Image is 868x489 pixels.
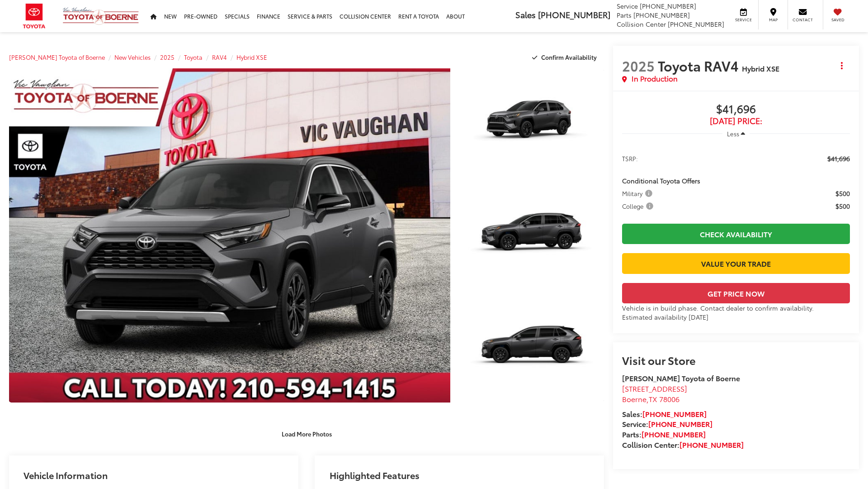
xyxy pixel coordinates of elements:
img: 2025 Toyota RAV4 Hybrid XSE [458,293,605,404]
button: Military [622,189,656,198]
button: Load More Photos [275,426,338,441]
img: 2025 Toyota RAV4 Hybrid XSE [458,180,605,291]
strong: Sales: [622,408,707,419]
span: Parts [617,10,632,19]
img: Vic Vaughan Toyota of Boerne [62,7,139,25]
span: Collision Center [617,19,666,29]
span: Confirm Availability [541,53,597,61]
a: Expand Photo 2 [460,182,604,290]
a: [PHONE_NUMBER] [679,439,744,450]
a: Expand Photo 0 [9,68,450,403]
span: College [622,201,655,211]
a: [PHONE_NUMBER] [642,429,706,439]
button: College [622,201,656,211]
span: Contact [793,17,813,23]
a: Hybrid XSE [236,53,267,61]
span: Toyota RAV4 [658,56,742,75]
a: Toyota [184,53,203,61]
span: $500 [835,201,850,211]
a: Check Availability [622,224,850,244]
img: 2025 Toyota RAV4 Hybrid XSE [5,67,454,404]
span: Map [763,17,783,23]
div: Vehicle is in build phase. Contact dealer to confirm availability. Estimated availability [DATE] [622,303,850,321]
span: [PHONE_NUMBER] [668,19,724,29]
span: Conditional Toyota Offers [622,176,700,185]
strong: Collision Center: [622,439,744,450]
strong: Service: [622,418,712,429]
img: 2025 Toyota RAV4 Hybrid XSE [458,67,605,177]
span: , [622,393,679,404]
span: Sales [515,9,536,20]
span: [DATE] Price: [622,116,850,125]
span: Military [622,189,654,198]
span: Saved [828,17,848,23]
span: Service [617,1,638,10]
button: Actions [834,58,850,73]
button: Get Price Now [622,283,850,303]
span: [PHONE_NUMBER] [640,1,696,10]
span: $41,696 [827,154,850,163]
a: RAV4 [212,53,227,61]
a: [PERSON_NAME] Toyota of Boerne [9,53,105,61]
span: $500 [835,189,850,198]
span: 2025 [622,56,655,75]
a: New Vehicles [114,53,151,61]
span: TSRP: [622,154,638,163]
a: Expand Photo 1 [460,68,604,177]
strong: Parts: [622,429,706,439]
a: [STREET_ADDRESS] Boerne,TX 78006 [622,383,687,404]
span: [PHONE_NUMBER] [633,10,690,19]
button: Confirm Availability [527,49,604,65]
a: Value Your Trade [622,253,850,273]
span: In Production [632,73,678,84]
span: TX [649,393,657,404]
span: 78006 [659,393,679,404]
a: [PHONE_NUMBER] [642,408,707,419]
span: $41,696 [622,103,850,116]
span: Less [727,129,739,138]
a: Expand Photo 3 [460,295,604,403]
strong: [PERSON_NAME] Toyota of Boerne [622,373,740,383]
h2: Visit our Store [622,354,850,366]
h2: Highlighted Features [330,470,420,480]
a: 2025 [160,53,175,61]
span: Hybrid XSE [742,63,779,73]
span: Boerne [622,393,646,404]
a: [PHONE_NUMBER] [648,418,712,429]
span: [STREET_ADDRESS] [622,383,687,393]
span: Service [733,17,754,23]
h2: Vehicle Information [24,470,108,480]
span: [PHONE_NUMBER] [538,9,610,20]
span: dropdown dots [841,62,843,69]
button: Less [722,125,750,142]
